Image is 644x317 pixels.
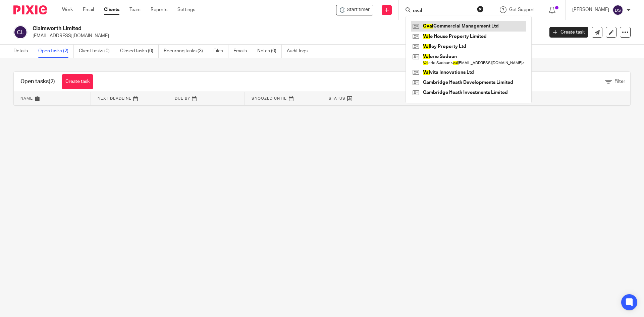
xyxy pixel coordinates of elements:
[257,45,282,58] a: Notes (0)
[129,6,141,13] a: Team
[347,6,370,13] span: Start timer
[572,6,609,13] p: [PERSON_NAME]
[38,45,74,58] a: Open tasks (2)
[612,5,623,15] img: svg%3E
[120,45,159,58] a: Closed tasks (0)
[79,45,115,58] a: Client tasks (0)
[13,25,28,39] img: svg%3E
[614,79,625,84] span: Filter
[287,45,313,58] a: Audit logs
[164,45,208,58] a: Recurring tasks (3)
[412,8,473,14] input: Search
[49,79,55,84] span: (2)
[151,6,167,13] a: Reports
[252,97,287,100] span: Snoozed Until
[177,6,195,13] a: Settings
[329,97,345,100] span: Status
[104,6,119,13] a: Clients
[33,33,539,39] p: [EMAIL_ADDRESS][DOMAIN_NAME]
[62,74,93,89] a: Create task
[213,45,228,58] a: Files
[13,45,33,58] a: Details
[33,25,438,32] h2: Claimworth Limited
[83,6,94,13] a: Email
[336,5,373,15] div: Claimworth Limited
[549,27,588,38] a: Create task
[13,5,47,14] img: Pixie
[20,78,55,85] h1: Open tasks
[477,6,484,12] button: Clear
[509,7,535,12] span: Get Support
[62,6,73,13] a: Work
[233,45,252,58] a: Emails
